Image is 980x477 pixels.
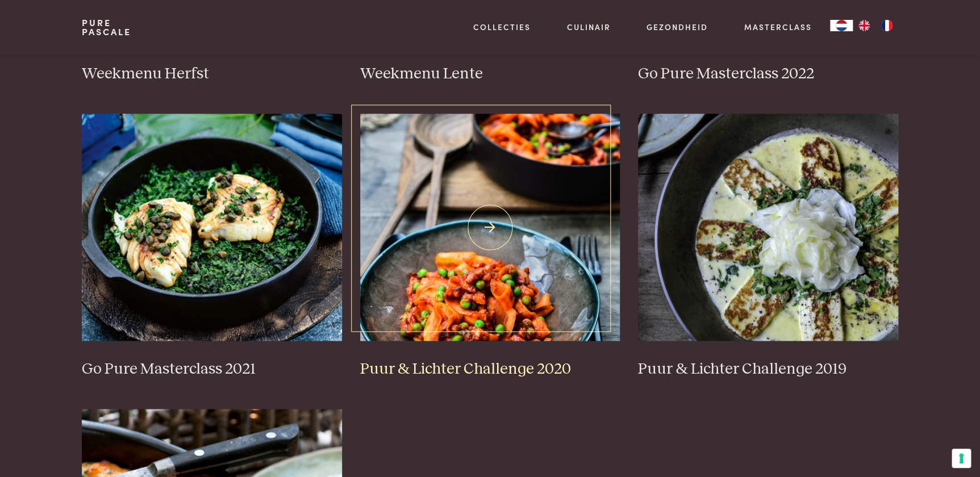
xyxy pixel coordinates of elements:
img: Go Pure Masterclass 2021 [82,114,342,341]
button: Uw voorkeuren voor toestemming voor trackingtechnologieën [952,449,971,468]
a: Go Pure Masterclass 2021 Go Pure Masterclass 2021 [82,114,342,378]
a: Puur &#038; Lichter Challenge 2020 Puur & Lichter Challenge 2020 [360,114,620,378]
a: Gezondheid [647,21,708,33]
h3: Puur & Lichter Challenge 2019 [638,359,898,379]
img: Puur &#038; Lichter Challenge 2019 [638,114,898,341]
h3: Weekmenu Herfst [82,64,342,84]
a: NL [830,20,853,31]
h3: Puur & Lichter Challenge 2020 [360,359,620,379]
a: Collecties [473,21,531,33]
h3: Go Pure Masterclass 2021 [82,359,342,379]
a: PurePascale [82,18,131,36]
a: Masterclass [744,21,812,33]
a: Culinair [566,21,610,33]
ul: Language list [853,20,898,31]
a: FR [875,20,898,31]
h3: Weekmenu Lente [360,64,620,84]
img: Puur &#038; Lichter Challenge 2020 [360,114,620,341]
div: Language [830,20,853,31]
a: EN [853,20,875,31]
aside: Language selected: Nederlands [830,20,898,31]
a: Puur &#038; Lichter Challenge 2019 Puur & Lichter Challenge 2019 [638,114,898,378]
h3: Go Pure Masterclass 2022 [638,64,898,84]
